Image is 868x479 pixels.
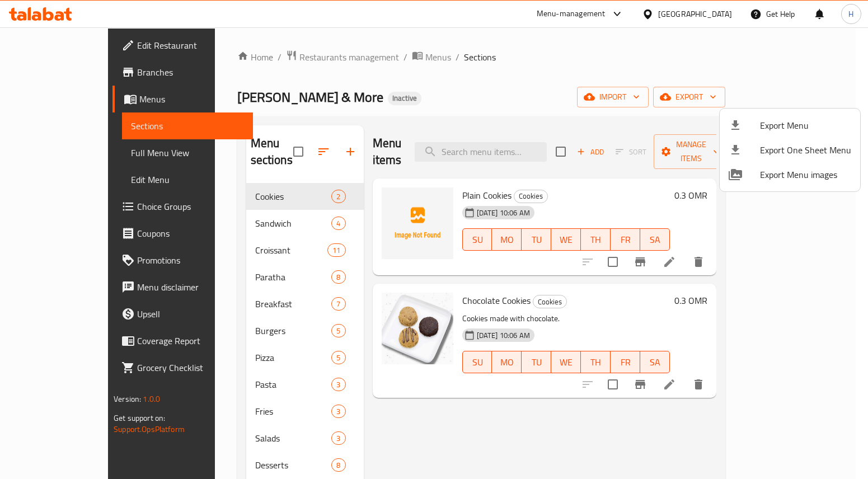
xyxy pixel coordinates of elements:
[760,143,851,157] span: Export One Sheet Menu
[720,113,860,138] li: Export menu items
[720,138,860,162] li: Export one sheet menu items
[720,162,860,187] li: Export Menu images
[760,119,851,132] span: Export Menu
[760,168,851,181] span: Export Menu images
